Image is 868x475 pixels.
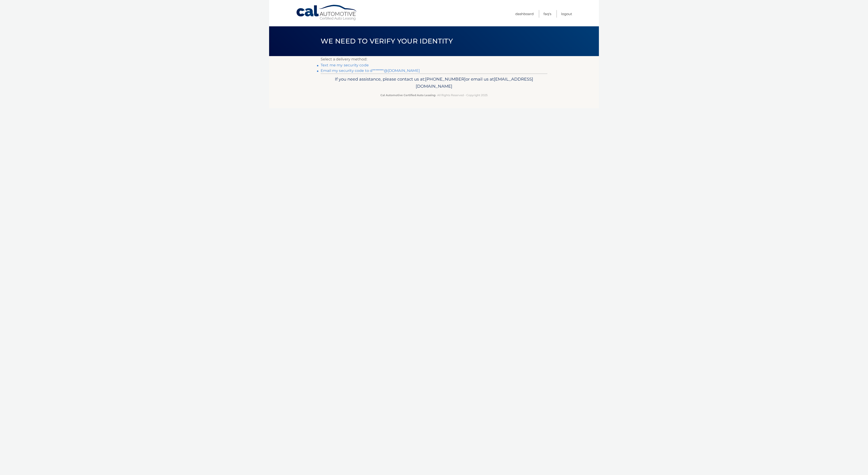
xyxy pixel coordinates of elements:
span: We need to verify your identity [321,37,453,45]
p: Select a delivery method: [321,56,547,62]
a: Dashboard [515,10,534,18]
a: Text me my security code [321,63,369,67]
a: FAQ's [543,10,551,18]
a: Logout [561,10,572,18]
strong: Cal Automotive Certified Auto Leasing [380,93,435,97]
p: If you need assistance, please contact us at: or email us at [324,76,544,90]
a: Email my security code to d********@[DOMAIN_NAME] [321,68,420,73]
p: - All Rights Reserved - Copyright 2025 [324,93,544,98]
a: Cal Automotive [296,5,358,21]
span: [PHONE_NUMBER] [425,76,466,82]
